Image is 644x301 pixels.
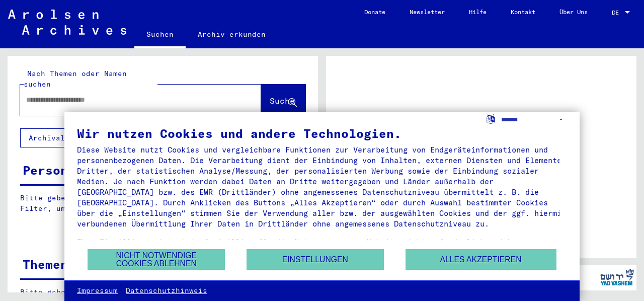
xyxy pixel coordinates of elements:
button: Nicht notwendige Cookies ablehnen [88,249,225,270]
div: Diese Website nutzt Cookies und vergleichbare Funktionen zur Verarbeitung von Endgeräteinformatio... [77,144,567,229]
mat-label: Nach Themen oder Namen suchen [24,69,127,89]
button: Einstellungen [247,249,384,270]
img: yv_logo.png [598,265,636,290]
a: Suchen [134,22,186,48]
a: Impressum [77,286,118,296]
div: Wir nutzen Cookies und andere Technologien. [77,127,567,139]
p: Bitte geben Sie einen Suchbegriff ein oder nutzen Sie die Filter, um Suchertreffer zu erhalten. [20,193,305,214]
select: Sprache auswählen [501,112,567,127]
div: Personen [23,161,83,179]
a: Datenschutzhinweis [126,286,207,296]
button: Suche [261,85,305,116]
img: Arolsen_neg.svg [8,10,126,35]
span: DE [612,9,623,16]
label: Sprache auswählen [486,114,496,123]
button: Alles akzeptieren [406,249,556,270]
div: Themen [23,255,68,273]
span: Suche [270,96,295,106]
a: Archiv erkunden [186,22,278,46]
button: Archival tree units [20,128,127,147]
